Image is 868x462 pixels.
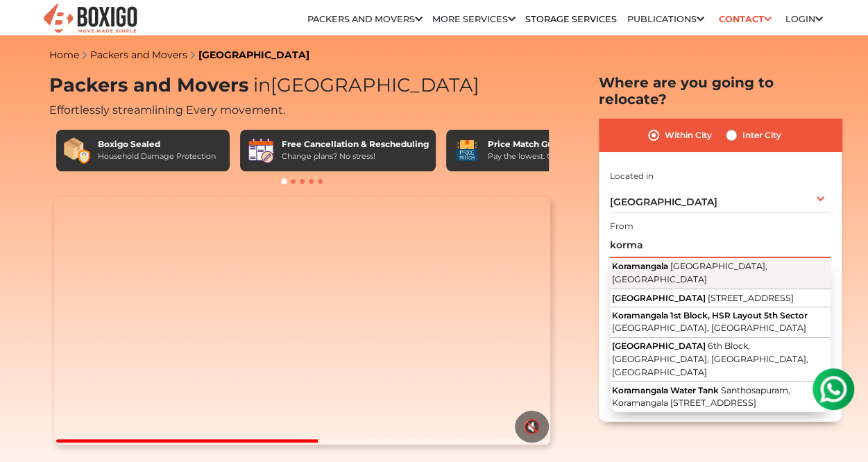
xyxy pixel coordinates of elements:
[612,310,808,320] span: Koramangala 1st Block, HSR Layout 5th Sector
[432,14,516,24] a: More services
[525,14,617,24] a: Storage Services
[247,137,275,164] img: Free Cancellation & Rescheduling
[488,138,593,151] div: Price Match Guarantee
[515,411,549,443] button: 🔇
[488,151,593,162] div: Pay the lowest. Guaranteed!
[610,170,654,182] label: Located in
[49,74,556,97] h1: Packers and Movers
[282,138,429,151] div: Free Cancellation & Rescheduling
[610,338,831,382] button: [GEOGRAPHIC_DATA] 6th Block, [GEOGRAPHIC_DATA], [GEOGRAPHIC_DATA], [GEOGRAPHIC_DATA]
[98,151,216,162] div: Household Damage Protection
[714,8,776,30] a: Contact
[610,289,831,307] button: [GEOGRAPHIC_DATA] [STREET_ADDRESS]
[610,220,633,232] label: From
[282,151,429,162] div: Change plans? No stress!
[612,293,706,303] span: [GEOGRAPHIC_DATA]
[610,307,831,338] button: Koramangala 1st Block, HSR Layout 5th Sector [GEOGRAPHIC_DATA], [GEOGRAPHIC_DATA]
[63,137,91,164] img: Boxigo Sealed
[612,341,706,351] span: [GEOGRAPHIC_DATA]
[42,2,139,36] img: Boxigo
[90,49,187,61] a: Packers and Movers
[248,74,479,96] span: [GEOGRAPHIC_DATA]
[307,14,422,24] a: Packers and Movers
[253,74,271,96] span: in
[54,197,550,445] video: Your browser does not support the video tag.
[198,49,309,61] a: [GEOGRAPHIC_DATA]
[742,127,781,144] label: Inter City
[98,138,216,151] div: Boxigo Sealed
[610,234,831,258] input: Select Building or Nearest Landmark
[665,127,712,144] label: Within City
[627,14,704,24] a: Publications
[610,258,831,289] button: Koramangala [GEOGRAPHIC_DATA], [GEOGRAPHIC_DATA]
[453,137,481,164] img: Price Match Guarantee
[612,385,719,395] span: Koramangala Water Tank
[49,49,79,61] a: Home
[610,382,831,412] button: Koramangala Water Tank Santhosapuram, Koramangala [STREET_ADDRESS]
[612,323,806,333] span: [GEOGRAPHIC_DATA], [GEOGRAPHIC_DATA]
[708,293,794,303] span: [STREET_ADDRESS]
[610,196,717,208] span: [GEOGRAPHIC_DATA]
[612,261,767,284] span: [GEOGRAPHIC_DATA], [GEOGRAPHIC_DATA]
[612,261,668,271] span: Koramangala
[785,14,823,24] a: Login
[14,14,42,42] img: whatsapp-icon.svg
[49,103,285,117] span: Effortlessly streamlining Every movement.
[599,74,842,108] h2: Where are you going to relocate?
[612,341,808,377] span: 6th Block, [GEOGRAPHIC_DATA], [GEOGRAPHIC_DATA], [GEOGRAPHIC_DATA]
